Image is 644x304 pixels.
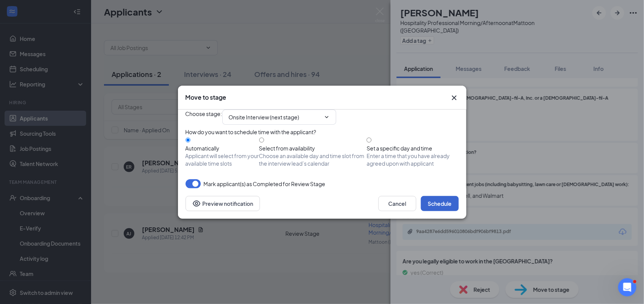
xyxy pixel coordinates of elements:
[186,144,259,152] div: Automatically
[186,93,227,102] h3: Move to stage
[367,144,458,152] div: Set a specific day and time
[186,110,222,125] span: Choose stage :
[259,152,367,167] span: Choose an available day and time slot from the interview lead’s calendar
[324,114,330,120] svg: ChevronDown
[450,93,459,102] button: Close
[186,196,260,211] button: Preview notificationEye
[192,199,201,208] svg: Eye
[367,152,458,167] span: Enter a time that you have already agreed upon with applicant
[378,196,416,211] button: Cancel
[186,128,459,136] div: How do you want to schedule time with the applicant?
[204,179,326,188] span: Mark applicant(s) as Completed for Review Stage
[450,93,459,102] svg: Cross
[421,196,459,211] button: Schedule
[618,278,636,296] iframe: Intercom live chat
[186,152,259,167] span: Applicant will select from your available time slots
[259,144,367,152] div: Select from availability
